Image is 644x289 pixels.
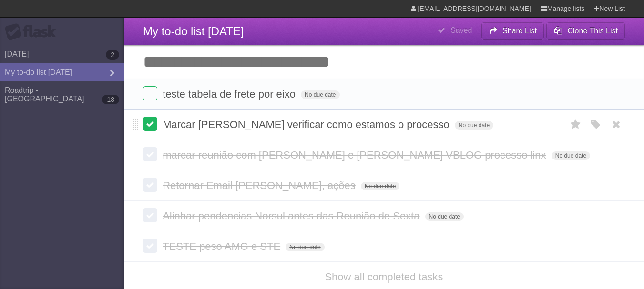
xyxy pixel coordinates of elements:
span: No due date [286,243,324,251]
a: Show all completed tasks [325,271,443,283]
label: Done [143,208,157,222]
span: No due date [301,90,339,99]
span: Marcar [PERSON_NAME] verificar como estamos o processo [163,119,452,130]
label: Done [143,117,157,131]
label: Done [143,86,157,100]
span: marcar reunião com [PERSON_NAME] e [PERSON_NAME] VBLOG processo linx [163,149,548,161]
span: No due date [552,151,590,160]
span: teste tabela de frete por eixo [163,88,298,100]
button: Share List [481,22,544,40]
b: 2 [106,50,119,60]
span: My to-do list [DATE] [143,25,244,38]
span: No due date [425,212,464,221]
b: Clone This List [567,27,618,35]
span: No due date [361,182,399,190]
label: Done [143,147,157,161]
label: Done [143,178,157,192]
label: Done [143,239,157,253]
span: TESTE peso AMG e STE [163,240,283,252]
span: No due date [455,121,493,130]
span: Alinhar pendencias Norsul antes das Reunião de Sexta [163,210,422,222]
button: Clone This List [546,22,625,40]
b: 18 [102,95,119,104]
b: Share List [502,27,537,35]
label: Star task [567,117,585,132]
span: Retornar Email [PERSON_NAME], ações [163,179,358,191]
b: Saved [450,26,472,34]
div: Flask [5,23,62,40]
